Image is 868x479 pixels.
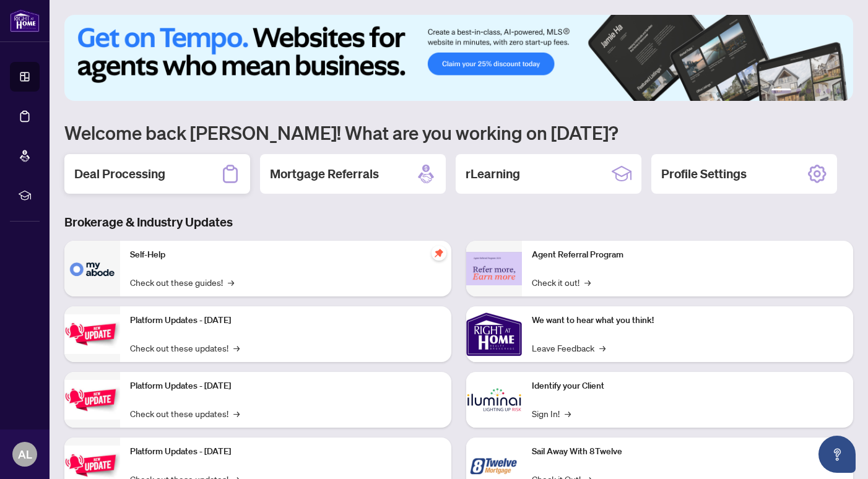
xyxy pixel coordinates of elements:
[466,252,522,286] img: Agent Referral Program
[599,341,605,355] span: →
[130,407,240,420] a: Check out these updates!→
[130,248,441,262] p: Self-Help
[816,88,821,93] button: 4
[565,407,571,420] span: →
[806,88,811,93] button: 3
[432,246,446,261] span: pushpin
[466,372,522,428] img: Identify your Client
[532,445,843,459] p: Sail Away With 8Twelve
[228,275,234,289] span: →
[18,446,32,463] span: AL
[64,241,120,296] img: Self-Help
[466,165,520,183] h2: rLearning
[130,314,441,327] p: Platform Updates - [DATE]
[532,248,843,262] p: Agent Referral Program
[10,9,40,32] img: logo
[836,88,841,93] button: 6
[818,436,856,473] button: Open asap
[130,275,234,289] a: Check out these guides!→
[64,214,853,231] h3: Brokerage & Industry Updates
[64,380,120,419] img: Platform Updates - July 8, 2025
[130,445,441,459] p: Platform Updates - [DATE]
[233,341,240,355] span: →
[130,379,441,393] p: Platform Updates - [DATE]
[661,165,747,183] h2: Profile Settings
[826,88,831,93] button: 5
[233,407,240,420] span: →
[64,314,120,353] img: Platform Updates - July 21, 2025
[270,165,379,183] h2: Mortgage Referrals
[130,341,240,355] a: Check out these updates!→
[532,341,605,355] a: Leave Feedback→
[532,407,571,420] a: Sign In!→
[64,121,853,144] h1: Welcome back [PERSON_NAME]! What are you working on [DATE]?
[771,88,791,93] button: 1
[532,379,843,393] p: Identify your Client
[532,275,591,289] a: Check it out!→
[532,314,843,327] p: We want to hear what you think!
[64,15,853,101] img: Slide 0
[74,165,165,183] h2: Deal Processing
[796,88,801,93] button: 2
[584,275,591,289] span: →
[466,306,522,362] img: We want to hear what you think!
